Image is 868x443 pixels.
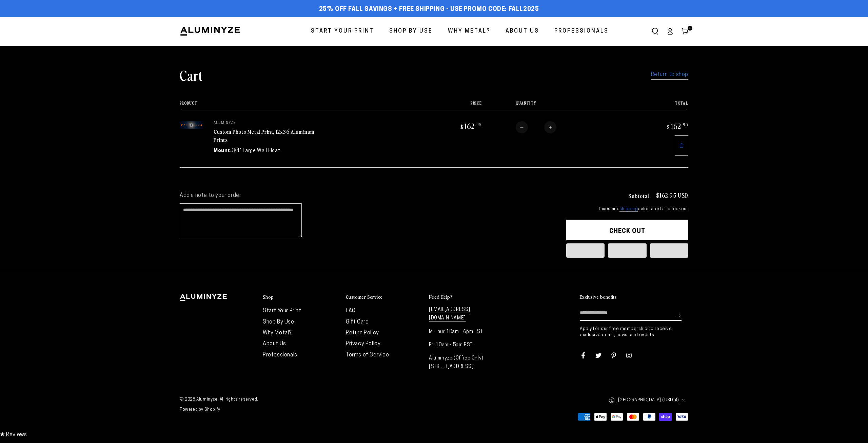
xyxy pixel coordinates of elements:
th: Total [626,101,688,111]
span: $ [667,124,670,130]
sup: .95 [475,122,482,127]
a: Custom Photo Metal Print, 12x36 Aluminum Prints [214,128,315,144]
span: About Us [506,26,539,36]
bdi: 162 [666,121,688,131]
a: Start Your Print [306,22,379,40]
a: Professionals [549,22,614,40]
span: Start Your Print [311,26,374,36]
p: Apply for our free membership to receive exclusive deals, news, and events. [580,326,688,338]
a: Aluminyze [196,398,217,402]
th: Price [419,101,482,111]
p: Fri 10am - 5pm EST [429,341,505,349]
bdi: 162 [459,121,482,131]
a: Remove 12"x36" Panoramic Silver Glossy Aluminyzed Photo [675,135,688,156]
span: 1 [689,26,691,31]
span: 25% off FALL Savings + Free Shipping - Use Promo Code: FALL2025 [319,6,539,13]
a: Return to shop [651,70,688,80]
sup: .95 [682,122,688,127]
a: FAQ [346,308,356,314]
a: Shop By Use [263,319,294,325]
p: Aluminyze (Office Only) [STREET_ADDRESS] [429,354,505,371]
span: Shop By Use [389,26,433,36]
a: Terms of Service [346,352,389,358]
button: [GEOGRAPHIC_DATA] (USD $) [609,393,688,407]
dd: 3/4" Large Wall Float [232,147,280,154]
img: Aluminyze [180,26,241,36]
span: Professionals [554,26,609,36]
label: Add a note to your order [180,192,553,199]
h1: Cart [180,66,203,84]
a: About Us [500,22,544,40]
h2: Exclusive benefits [580,294,617,300]
span: [GEOGRAPHIC_DATA] (USD $) [618,396,679,404]
button: Subscribe [677,306,682,326]
th: Quantity [482,101,626,111]
span: $ [460,124,463,130]
h2: Customer Service [346,294,382,300]
input: Quantity for Custom Photo Metal Print, 12x36 Aluminum Prints [528,121,544,133]
dt: Mount: [214,147,232,154]
img: 12"x36" Panoramic Silver Glossy Aluminyzed Photo [180,121,203,129]
a: Shop By Use [384,22,438,40]
a: Why Metal? [443,22,495,40]
a: Start Your Print [263,308,301,314]
a: Powered by Shopify [180,408,220,412]
a: Why Metal? [263,330,292,336]
a: shipping [619,207,638,212]
a: About Us [263,341,286,347]
summary: Need Help? [429,294,505,300]
a: Privacy Policy [346,341,380,347]
button: Check out [566,220,688,240]
small: © 2025, . All rights reserved. [180,395,434,405]
th: Product [180,101,419,111]
a: Return Policy [346,330,379,336]
summary: Search our site [648,24,663,39]
a: Gift Card [346,319,369,325]
summary: Exclusive benefits [580,294,688,300]
p: aluminyze [214,121,315,125]
summary: Shop [263,294,339,300]
small: Taxes and calculated at checkout [566,206,688,213]
summary: Customer Service [346,294,422,300]
span: Why Metal? [448,26,490,36]
p: M-Thur 10am - 6pm EST [429,328,505,336]
a: Professionals [263,352,297,358]
h2: Need Help? [429,294,452,300]
h3: Subtotal [628,193,649,198]
h2: Shop [263,294,274,300]
p: $162.95 USD [656,192,688,198]
a: [EMAIL_ADDRESS][DOMAIN_NAME] [429,307,470,321]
